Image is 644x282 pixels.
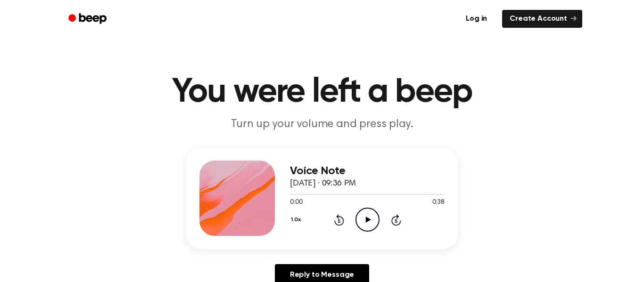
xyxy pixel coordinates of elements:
h1: You were left a beep [81,75,563,109]
a: Create Account [502,10,582,28]
span: [DATE] · 09:36 PM [290,179,356,188]
p: Turn up your volume and press play. [141,117,503,132]
span: 0:38 [432,198,445,208]
button: 1.0x [290,212,304,228]
h3: Voice Note [290,165,445,177]
a: Beep [62,10,115,28]
span: 0:00 [290,198,302,208]
a: Log in [456,8,496,30]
